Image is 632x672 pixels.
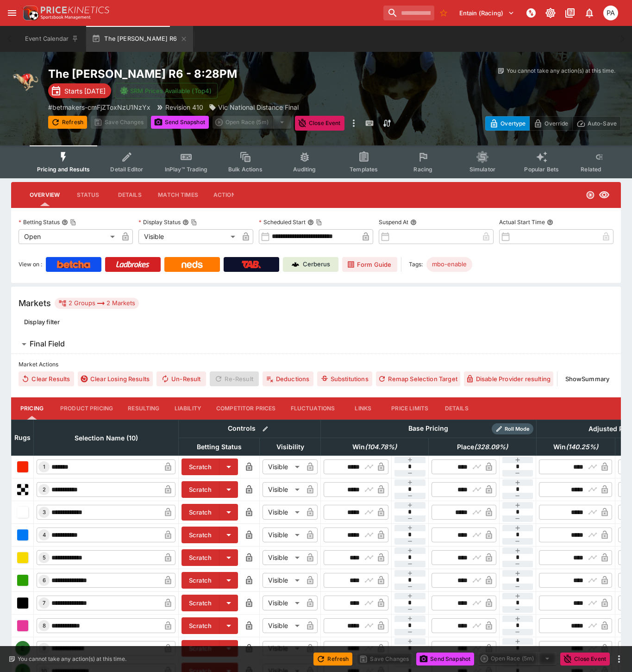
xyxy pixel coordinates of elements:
div: E [15,641,30,656]
button: Scratch [181,458,219,475]
label: View on : [19,257,42,272]
button: ShowSummary [561,371,613,386]
p: Actual Start Time [499,218,545,226]
button: Final Field [11,335,621,353]
button: Deductions [263,371,313,386]
span: Betting Status [187,441,252,452]
span: mbo-enable [426,260,472,269]
button: Copy To Clipboard [191,219,197,226]
button: Price Limits [384,397,436,420]
button: Send Snapshot [151,116,209,129]
button: Display filter [19,314,65,329]
button: Clear Results [19,371,74,386]
div: Visible [263,459,303,474]
button: Send Snapshot [416,653,474,666]
div: Visible [138,229,238,244]
img: PriceKinetics Logo [20,4,39,22]
span: excl. Emergencies (130.72%) [543,441,608,452]
a: Cerberus [283,257,338,272]
button: SRM Prices Available (Top4) [115,83,218,99]
button: Resulting [120,397,167,420]
button: Status [67,184,109,206]
button: Links [342,397,384,420]
div: Vic National Distance Final [209,102,299,112]
img: Neds [181,261,202,268]
p: Betting Status [19,218,60,226]
button: Scratch [181,481,219,498]
div: Visible [263,573,303,588]
div: Visible [263,505,303,520]
button: Peter Addley [601,3,621,23]
p: Display Status [138,218,181,226]
button: The [PERSON_NAME] R6 [86,26,193,52]
h2: Copy To Clipboard [48,67,382,81]
span: Visibility [266,441,314,452]
img: TabNZ [242,261,261,268]
img: Betcha [57,261,90,268]
button: No Bookmarks [436,6,451,20]
button: Scratch [181,549,219,566]
p: Override [544,119,568,128]
div: 2 Groups 2 Markets [58,298,135,309]
p: Revision 410 [165,102,203,112]
button: Scratch [181,572,219,589]
button: Disable Provider resulting [464,371,553,386]
button: Scheduled StartCopy To Clipboard [307,219,314,226]
button: Scratch [181,640,219,657]
p: Scheduled Start [259,218,306,226]
p: Suspend At [379,218,408,226]
div: Visible [263,482,303,497]
span: Popular Bets [524,166,559,173]
button: Fluctuations [283,397,343,420]
button: Copy To Clipboard [70,219,76,226]
button: open drawer [4,5,20,21]
span: excl. Emergencies (99.24%) [342,441,407,452]
span: excl. Emergencies (299.92%) [447,441,518,452]
p: You cannot take any action(s) at this time. [18,655,126,663]
img: Ladbrokes [116,261,150,268]
button: Betting StatusCopy To Clipboard [62,219,68,226]
button: Close Event [295,116,344,131]
button: Notifications [581,5,598,21]
div: Visible [263,618,303,633]
p: Copy To Clipboard [48,102,150,112]
button: Substitutions [317,371,372,386]
button: Product Pricing [53,397,120,420]
button: Toggle light/dark mode [542,5,559,21]
button: more [613,653,625,665]
div: Event type filters [30,145,602,178]
button: Copy To Clipboard [316,219,322,226]
button: Remap Selection Target [376,371,460,386]
span: Pricing and Results [37,166,90,173]
input: search [383,6,434,20]
button: Competitor Prices [209,397,283,420]
span: Roll Mode [501,425,533,433]
span: Un-Result [156,371,206,386]
button: Auto-Save [572,116,621,131]
button: Actions [206,184,247,206]
button: more [348,116,359,131]
div: Peter Addley [603,6,618,20]
button: Override [529,116,572,131]
button: Liability [167,397,209,420]
button: Details [436,397,477,420]
button: Documentation [562,5,578,21]
span: Selection Name (10) [64,433,148,444]
img: greyhound_racing.png [11,67,41,96]
button: Match Times [150,184,206,206]
button: Scratch [181,504,219,521]
p: Starts [DATE] [64,86,106,96]
span: Templates [350,166,378,173]
p: Vic National Distance Final [218,102,299,112]
button: Refresh [48,116,87,129]
p: Overtype [501,119,526,128]
span: Simulator [469,166,495,173]
span: Re-Result [210,371,258,386]
span: Detail Editor [110,166,143,173]
div: Visible [263,596,303,610]
p: Auto-Save [588,119,617,128]
svg: Visible [599,189,610,201]
span: Related Events [581,166,621,173]
em: ( 328.09 %) [474,441,508,452]
p: You cannot take any action(s) at this time. [507,67,615,75]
